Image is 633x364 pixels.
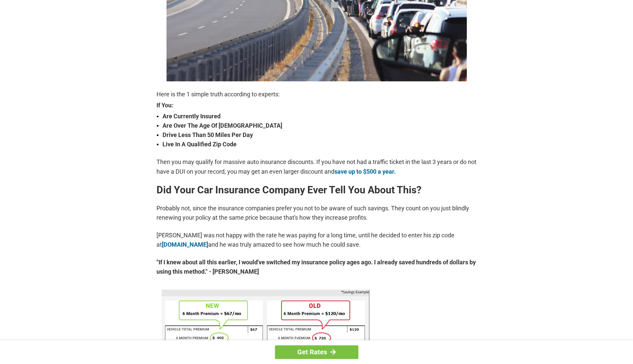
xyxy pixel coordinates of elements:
strong: Are Currently Insured [163,112,477,121]
h2: Did Your Car Insurance Company Ever Tell You About This? [156,185,477,195]
p: Then you may qualify for massive auto insurance discounts. If you have not had a traffic ticket i... [156,157,477,176]
strong: "If I knew about all this earlier, I would've switched my insurance policy ages ago. I already sa... [156,258,477,276]
a: [DOMAIN_NAME] [162,241,208,248]
a: Get Rates [275,345,358,359]
p: Here is the 1 simple truth according to experts: [156,90,477,99]
strong: If You: [156,102,477,108]
strong: Drive Less Than 50 Miles Per Day [163,130,477,140]
a: save up to $500 a year. [334,168,396,175]
strong: Are Over The Age Of [DEMOGRAPHIC_DATA] [163,121,477,130]
strong: Live In A Qualified Zip Code [163,140,477,149]
p: [PERSON_NAME] was not happy with the rate he was paying for a long time, until he decided to ente... [156,231,477,249]
p: Probably not, since the insurance companies prefer you not to be aware of such savings. They coun... [156,204,477,222]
